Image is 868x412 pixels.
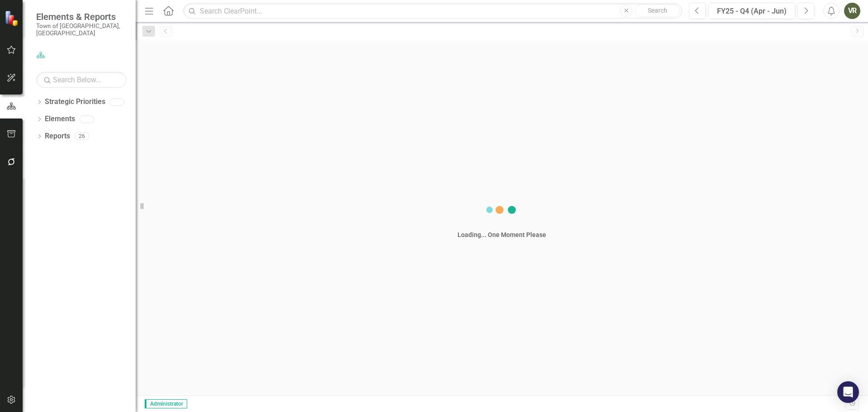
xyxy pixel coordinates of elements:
[45,114,75,124] a: Elements
[458,230,546,239] div: Loading... One Moment Please
[844,3,860,19] button: VR
[45,97,105,107] a: Strategic Priorities
[635,5,680,17] button: Search
[36,72,127,88] input: Search Below...
[837,381,859,403] div: Open Intercom Messenger
[145,399,187,408] span: Administrator
[648,7,667,14] span: Search
[36,22,127,37] small: Town of [GEOGRAPHIC_DATA], [GEOGRAPHIC_DATA]
[183,3,682,19] input: Search ClearPoint...
[45,131,70,142] a: Reports
[4,9,21,26] img: ClearPoint Strategy
[712,6,792,17] div: FY25 - Q4 (Apr - Jun)
[75,133,89,140] div: 26
[708,3,795,19] button: FY25 - Q4 (Apr - Jun)
[36,11,127,22] span: Elements & Reports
